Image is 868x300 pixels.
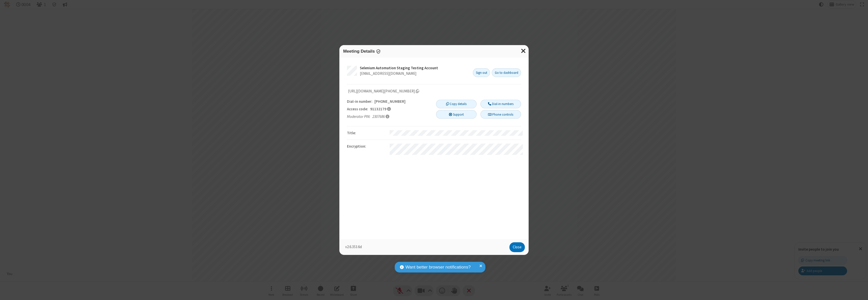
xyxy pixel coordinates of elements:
[347,99,372,105] span: Dial-in number:
[370,107,386,111] span: 91132179
[386,115,389,118] span: As the meeting organizer, entering this PIN gives you access to moderator and other administrativ...
[348,88,419,94] span: Copy meeting link
[345,144,390,155] div: Encryption :
[372,114,385,119] span: 2307686
[387,107,391,111] span: Participants should use this access code to connect to the meeting.
[347,114,370,120] span: Moderator PIN:
[345,244,508,252] p: v2.6.353.6d
[343,49,375,54] span: Meeting Details
[436,100,477,108] button: Copy details
[436,110,477,119] button: Support
[345,130,390,136] div: Title :
[473,68,490,77] button: Sign out
[347,106,368,112] span: Access code:
[480,110,521,119] button: Phone controls
[480,100,521,108] button: Dial-in numbers
[360,71,469,77] div: [EMAIL_ADDRESS][DOMAIN_NAME]
[509,242,525,252] button: Close
[360,65,469,71] div: Selenium Automation Staging Testing Account
[518,45,529,57] button: Close modal
[376,49,381,54] span: Encryption enabled
[374,99,405,104] span: [PHONE_NUMBER]
[492,68,521,77] a: Go to dashboard
[405,264,471,271] span: Want better browser notifications?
